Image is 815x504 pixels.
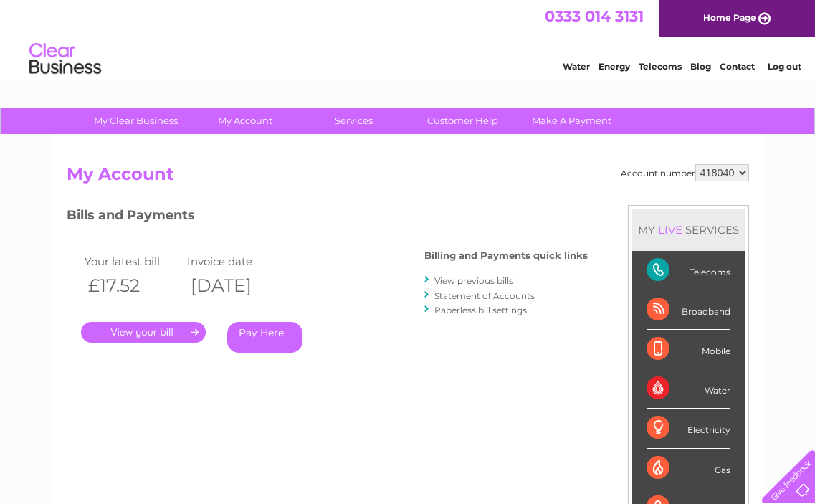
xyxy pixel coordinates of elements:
div: Broadband [647,290,730,330]
td: Invoice date [184,252,287,271]
a: Blog [690,61,711,72]
div: MY SERVICES [632,209,745,250]
a: . [81,322,206,343]
a: 0333 014 3131 [545,7,644,25]
a: Services [295,108,413,134]
a: Log out [768,61,801,72]
td: Your latest bill [81,252,184,271]
a: Pay Here [227,322,302,353]
div: Clear Business is a trading name of Verastar Limited (registered in [GEOGRAPHIC_DATA] No. 3667643... [70,8,747,70]
a: Make A Payment [513,108,631,134]
div: Water [647,369,730,409]
a: View previous bills [434,275,513,286]
a: Customer Help [404,108,522,134]
h3: Bills and Payments [67,205,588,230]
img: logo.png [29,37,102,81]
a: Contact [720,61,755,72]
a: Statement of Accounts [434,290,535,301]
div: Telecoms [647,251,730,290]
h4: Billing and Payments quick links [424,250,588,261]
div: LIVE [655,223,685,237]
a: My Account [186,108,304,134]
div: Electricity [647,409,730,448]
a: Telecoms [639,61,682,72]
a: Paperless bill settings [434,305,527,315]
div: Account number [621,164,749,181]
div: Mobile [647,330,730,369]
div: Gas [647,449,730,488]
a: Energy [599,61,630,72]
a: My Clear Business [77,108,195,134]
th: £17.52 [81,271,184,300]
a: Water [563,61,590,72]
h2: My Account [67,164,749,191]
th: [DATE] [184,271,287,300]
